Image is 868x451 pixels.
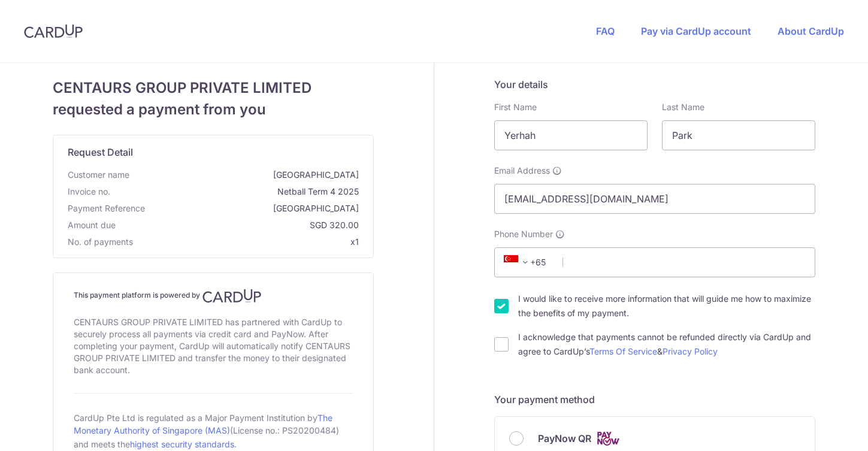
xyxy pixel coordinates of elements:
[134,169,359,181] span: [GEOGRAPHIC_DATA]
[596,25,615,37] a: FAQ
[589,346,657,356] a: Terms Of Service
[494,392,815,407] h5: Your payment method
[504,255,533,270] span: +65
[202,289,261,303] img: CardUp
[494,228,553,240] span: Phone Number
[518,330,815,359] label: I acknowledge that payments cannot be refunded directly via CardUp and agree to CardUp’s &
[53,99,374,120] span: requested a payment from you
[53,77,374,99] span: CENTAURS GROUP PRIVATE LIMITED
[778,25,844,37] a: About CardUp
[500,255,554,270] span: +65
[68,186,110,198] span: Invoice no.
[494,77,815,92] h5: Your details
[115,186,359,198] span: Netball Term 4 2025
[74,314,353,379] div: CENTAURS GROUP PRIVATE LIMITED has partnered with CardUp to securely process all payments via cre...
[150,202,359,214] span: [GEOGRAPHIC_DATA]
[74,289,353,303] h4: This payment platform is powered by
[494,184,815,214] input: Email address
[350,237,359,247] span: x1
[130,439,234,449] a: highest security standards
[662,120,815,150] input: Last name
[120,219,359,231] span: SGD 320.00
[538,431,591,446] span: PayNow QR
[494,101,537,113] label: First Name
[509,431,800,446] div: PayNow QR Cards logo
[663,346,718,356] a: Privacy Policy
[68,169,129,181] span: Customer name
[68,146,133,158] span: translation missing: en.request_detail
[518,292,815,320] label: I would like to receive more information that will guide me how to maximize the benefits of my pa...
[68,203,145,213] span: translation missing: en.payment_reference
[494,165,550,177] span: Email Address
[641,25,751,37] a: Pay via CardUp account
[494,120,648,150] input: First name
[24,24,83,38] img: CardUp
[68,219,116,231] span: Amount due
[662,101,704,113] label: Last Name
[68,236,133,248] span: No. of payments
[596,431,620,446] img: Cards logo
